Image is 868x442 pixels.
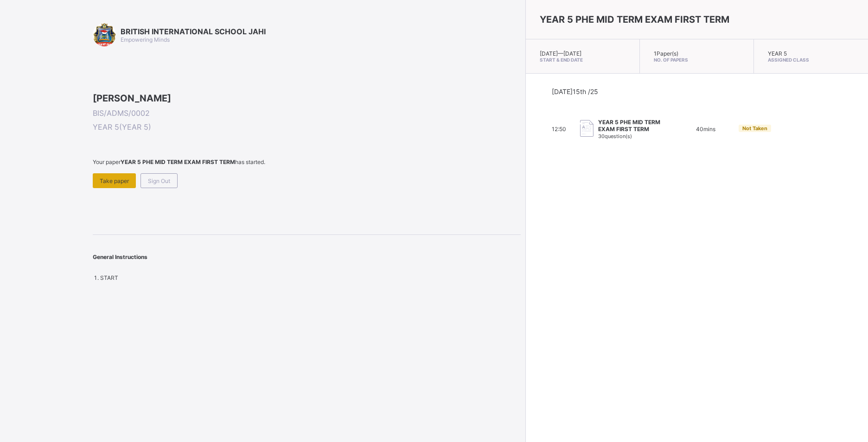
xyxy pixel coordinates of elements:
span: [DATE] — [DATE] [540,50,581,57]
span: BIS/ADMS/0002 [93,108,521,118]
span: YEAR 5 [768,50,787,57]
span: [DATE] 15th /25 [552,88,598,95]
span: YEAR 5 PHE MID TERM EXAM FIRST TERM [540,14,729,25]
span: 30 question(s) [598,133,632,139]
span: Empowering Minds [121,36,170,43]
span: BRITISH INTERNATIONAL SCHOOL JAHI [121,27,266,36]
span: No. of Papers [654,57,740,63]
span: [PERSON_NAME] [93,93,521,104]
b: YEAR 5 PHE MID TERM EXAM FIRST TERM [121,158,235,165]
span: Your paper has started. [93,158,521,165]
span: 1 Paper(s) [654,50,678,57]
span: START [100,274,118,281]
span: Assigned Class [768,57,854,63]
span: YEAR 5 PHE MID TERM EXAM FIRST TERM [598,119,668,133]
span: Take paper [100,177,129,184]
img: take_paper.cd97e1aca70de81545fe8e300f84619e.svg [580,120,594,137]
span: Start & End Date [540,57,625,63]
span: Not Taken [742,125,767,132]
span: 40 mins [696,126,715,133]
span: 12:50 [552,126,566,133]
span: General Instructions [93,253,147,260]
span: Sign Out [148,177,170,184]
span: YEAR 5 ( YEAR 5 ) [93,122,521,132]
